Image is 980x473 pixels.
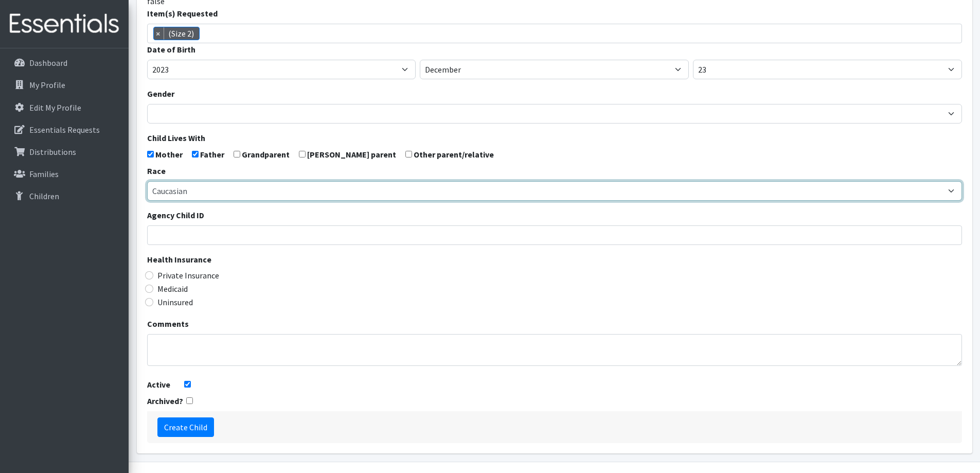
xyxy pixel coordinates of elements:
a: Essentials Requests [4,119,124,140]
a: Distributions [4,142,124,162]
a: My Profile [4,75,124,95]
label: Uninsured [157,296,193,308]
p: Distributions [29,147,76,157]
a: Dashboard [4,52,124,73]
label: Agency Child ID [147,209,204,221]
label: Mother [155,148,183,161]
label: Item(s) Requested [147,7,218,20]
p: Families [29,169,59,179]
a: Families [4,164,124,184]
label: Active [147,378,170,391]
img: HumanEssentials [4,7,124,41]
p: My Profile [29,80,65,90]
label: Private Insurance [157,269,219,282]
label: [PERSON_NAME] parent [307,148,396,161]
li: (Size 2) [153,27,200,40]
label: Child Lives With [147,132,205,144]
label: Date of Birth [147,43,195,56]
legend: Health Insurance [147,253,962,269]
label: Other parent/relative [414,148,494,161]
input: Create Child [157,417,214,437]
label: Medicaid [157,283,188,295]
label: Father [200,148,224,161]
p: Edit My Profile [29,102,81,113]
label: Comments [147,318,189,330]
label: Race [147,165,166,177]
label: Archived? [147,395,183,407]
p: Essentials Requests [29,125,100,135]
p: Children [29,191,59,201]
span: × [154,27,164,40]
label: Grandparent [242,148,290,161]
label: Gender [147,87,174,100]
p: Dashboard [29,58,67,68]
a: Children [4,186,124,206]
a: Edit My Profile [4,97,124,118]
